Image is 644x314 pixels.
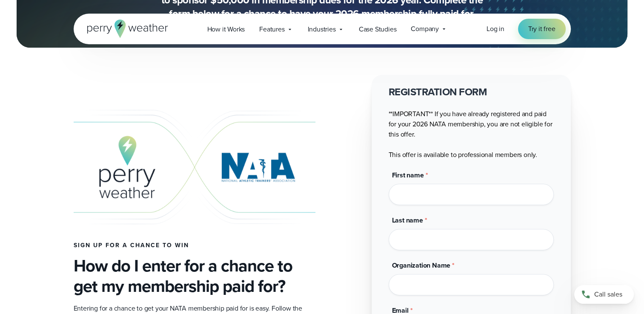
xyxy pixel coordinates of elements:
a: Call sales [574,285,634,304]
span: Try it free [528,24,555,34]
span: Organization Name [392,260,451,270]
a: Case Studies [352,20,404,38]
span: Last name [392,215,423,225]
span: Call sales [594,289,622,300]
span: Industries [308,24,336,34]
span: Company [411,24,439,34]
span: Features [259,24,284,34]
strong: REGISTRATION FORM [389,84,487,100]
a: Log in [487,24,504,34]
span: First name [392,170,424,180]
a: Try it free [518,19,566,39]
a: How it Works [200,20,252,38]
span: How it Works [207,24,245,34]
h4: Sign up for a chance to win [74,242,315,249]
span: Case Studies [359,24,397,34]
h3: How do I enter for a chance to get my membership paid for? [74,256,315,297]
div: **IMPORTANT** If you have already registered and paid for your 2026 NATA membership, you are not ... [389,85,554,160]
